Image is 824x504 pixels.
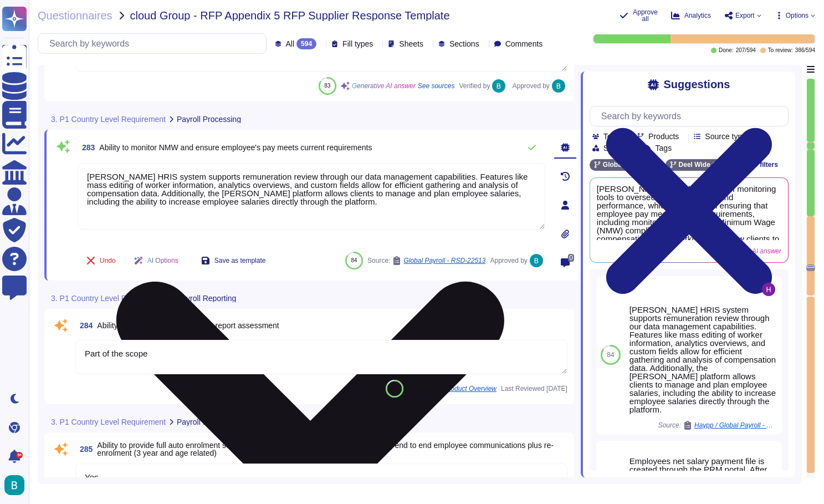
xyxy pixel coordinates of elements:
span: 3. P1 Country Level Requirement [51,418,166,426]
span: 3. P1 Country Level Requirement [51,115,166,123]
span: 82 [391,385,397,391]
span: 84 [351,257,357,263]
span: Verified by [459,83,490,89]
input: Search by keywords [596,106,788,126]
span: cloud Group - RFP Appendix 5 RFP Supplier Response Template [130,10,450,21]
span: 84 [607,352,614,358]
span: Analytics [684,12,711,19]
span: Sheets [399,40,423,48]
textarea: Part of the scope [75,340,567,374]
span: Sections [449,40,479,48]
div: 594 [296,38,316,49]
textarea: Yes [75,464,567,498]
div: 9+ [16,452,23,459]
span: To review: [768,48,793,53]
span: Source: [658,421,777,430]
span: Questionnaires [38,10,112,21]
img: user [530,254,543,267]
span: Fill types [342,40,373,48]
button: Approve all [620,9,658,22]
span: 283 [78,144,95,151]
span: 0 [568,254,574,262]
img: user [4,475,24,495]
button: Analytics [671,11,711,20]
span: Payroll Processing [177,115,241,123]
span: All [286,40,295,48]
input: Search by keywords [44,34,266,53]
span: Comments [505,40,543,48]
button: user [2,473,32,497]
span: Approve all [633,9,658,22]
img: user [552,79,565,93]
span: 285 [75,445,93,453]
span: 284 [75,322,93,329]
span: 207 / 594 [736,48,756,53]
span: 83 [324,83,330,89]
span: Generative AI answer [352,83,416,89]
img: user [762,283,775,296]
span: See sources [418,83,455,89]
span: Export [735,12,755,19]
div: [PERSON_NAME] HRIS system supports remuneration review through our data management capabilities. ... [629,306,777,414]
span: Ability to monitor NMW and ensure employee's pay meets current requirements [99,143,372,152]
span: 386 / 594 [795,48,815,53]
span: Done: [719,48,734,53]
img: user [492,79,505,93]
span: Haypp / Global Payroll - RSD-22513 [694,422,777,429]
span: Ability to provide full auto enrolment services for the [GEOGRAPHIC_DATA], including end to end e... [97,441,554,457]
textarea: [PERSON_NAME] HRIS system supports remuneration review through our data management capabilities. ... [78,163,545,230]
span: Options [786,12,808,19]
span: 3. P1 Country Level Requirement [51,294,166,302]
span: Approved by [512,83,549,89]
